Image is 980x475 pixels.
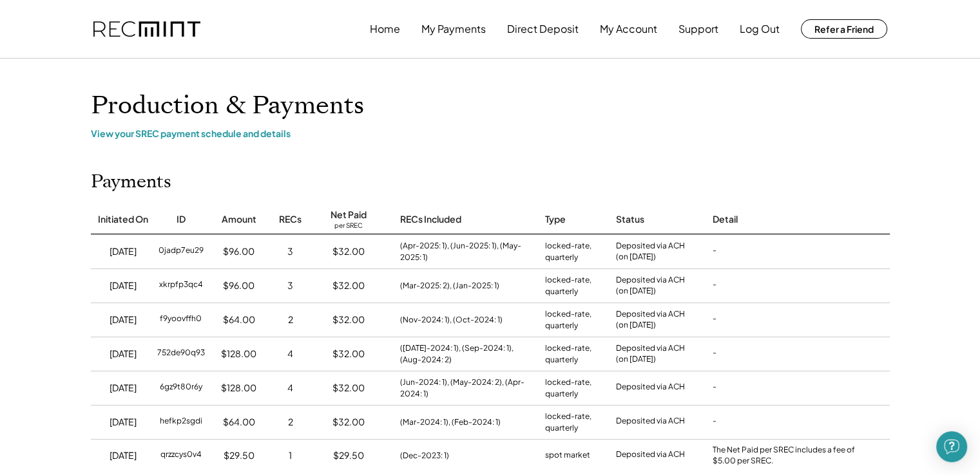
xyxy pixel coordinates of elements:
div: Status [616,213,644,226]
div: (Nov-2024: 1), (Oct-2024: 1) [400,314,503,326]
div: $32.00 [332,245,365,258]
div: locked-rate, quarterly [545,377,603,400]
div: locked-rate, quarterly [545,308,603,331]
div: 2 [288,313,293,326]
div: $64.00 [223,313,255,326]
div: qrzzcys0v4 [160,449,202,462]
div: $128.00 [221,382,256,395]
div: [DATE] [110,348,137,360]
div: Amount [222,213,256,226]
div: [DATE] [110,416,137,429]
img: recmint-logotype%403x.png [93,21,200,37]
div: $96.00 [223,245,255,258]
div: (Dec-2023: 1) [400,450,449,461]
div: $96.00 [223,279,255,292]
div: - [713,416,716,429]
div: 4 [287,382,293,395]
div: Deposited via ACH [616,416,685,429]
div: - [713,382,716,395]
div: Detail [713,213,738,226]
div: [DATE] [110,449,137,462]
div: 752de90q93 [157,348,205,360]
div: 3 [287,245,293,258]
div: [DATE] [110,382,137,395]
div: Net Paid [331,209,367,221]
div: spot market [545,449,590,462]
div: (Mar-2024: 1), (Feb-2024: 1) [400,416,501,428]
div: RECs Included [400,213,461,226]
div: 3 [287,279,293,292]
div: ([DATE]-2024: 1), (Sep-2024: 1), (Aug-2024: 2) [400,342,532,366]
div: Deposited via ACH (on [DATE]) [616,309,685,331]
div: xkrpfp3qc4 [159,279,203,292]
div: Deposited via ACH (on [DATE]) [616,275,685,297]
div: - [713,348,716,360]
div: RECs [279,213,302,226]
div: 2 [288,416,293,429]
div: $64.00 [223,416,255,429]
div: 6gz9t80r6y [160,382,202,395]
div: 1 [289,449,292,462]
div: Open Intercom Messenger [936,431,967,462]
div: Initiated On [98,213,148,226]
div: - [713,245,716,258]
button: Direct Deposit [507,16,579,42]
div: f9yoovffh0 [160,313,202,326]
div: (Apr-2025: 1), (Jun-2025: 1), (May-2025: 1) [400,240,532,263]
button: Support [678,16,718,42]
div: (Jun-2024: 1), (May-2024: 2), (Apr-2024: 1) [400,377,532,400]
button: My Payments [421,16,486,42]
div: $32.00 [332,279,365,292]
div: [DATE] [110,279,137,292]
div: - [713,279,716,292]
div: $32.00 [332,382,365,395]
div: locked-rate, quarterly [545,274,603,297]
button: My Account [600,16,657,42]
div: View your SREC payment schedule and details [91,127,890,139]
div: [DATE] [110,245,137,258]
div: Deposited via ACH (on [DATE]) [616,343,685,365]
div: Deposited via ACH (on [DATE]) [616,241,685,263]
div: 4 [287,348,293,360]
div: hefkp2sgdi [160,416,202,429]
div: The Net Paid per SREC includes a fee of $5.00 per SREC. [713,445,861,467]
div: $32.00 [332,313,365,326]
div: per SREC [334,221,363,231]
div: $32.00 [332,348,365,360]
div: $32.00 [332,416,365,429]
div: 0jadp7eu29 [159,245,204,258]
div: locked-rate, quarterly [545,240,603,263]
div: $128.00 [221,348,256,360]
button: Home [370,16,400,42]
div: $29.50 [333,449,364,462]
div: $29.50 [224,449,255,462]
div: Deposited via ACH [616,382,685,395]
div: [DATE] [110,313,137,326]
button: Log Out [740,16,780,42]
div: locked-rate, quarterly [545,411,603,434]
div: - [713,313,716,326]
div: Deposited via ACH [616,449,685,462]
h1: Production & Payments [91,91,890,121]
div: locked-rate, quarterly [545,342,603,366]
div: Type [545,213,566,226]
div: (Mar-2025: 2), (Jan-2025: 1) [400,280,499,292]
div: ID [177,213,186,226]
h2: Payments [91,171,171,193]
button: Refer a Friend [801,19,887,39]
